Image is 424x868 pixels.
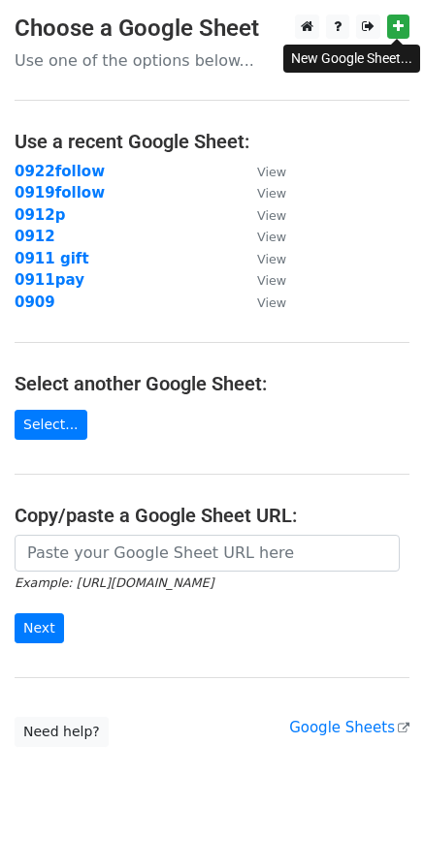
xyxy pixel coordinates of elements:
a: 0911pay [15,271,84,289]
small: Example: [URL][DOMAIN_NAME] [15,575,213,590]
a: View [238,250,286,267]
a: Google Sheets [289,719,409,736]
small: View [257,208,286,223]
a: 0911 gift [15,250,89,267]
input: Next [15,613,64,643]
a: Need help? [15,717,109,747]
h3: Choose a Google Sheet [15,15,409,43]
a: 0912 [15,228,55,245]
a: View [238,184,286,201]
h4: Select another Google Sheet: [15,372,409,395]
small: View [257,186,286,201]
a: View [238,163,286,180]
a: View [238,294,286,311]
a: View [238,228,286,245]
p: Use one of the options below... [15,50,409,71]
a: View [238,271,286,289]
div: New Google Sheet... [283,45,420,73]
a: 0909 [15,294,55,311]
small: View [257,230,286,244]
small: View [257,295,286,310]
a: Select... [15,410,87,440]
a: 0912p [15,206,66,224]
h4: Copy/paste a Google Sheet URL: [15,504,409,527]
a: View [238,206,286,224]
a: 0922follow [15,163,105,180]
small: View [257,165,286,179]
small: View [257,252,286,266]
h4: Use a recent Google Sheet: [15,130,409,153]
a: 0919follow [15,184,105,201]
input: Paste your Google Sheet URL here [15,535,400,572]
small: View [257,273,286,288]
